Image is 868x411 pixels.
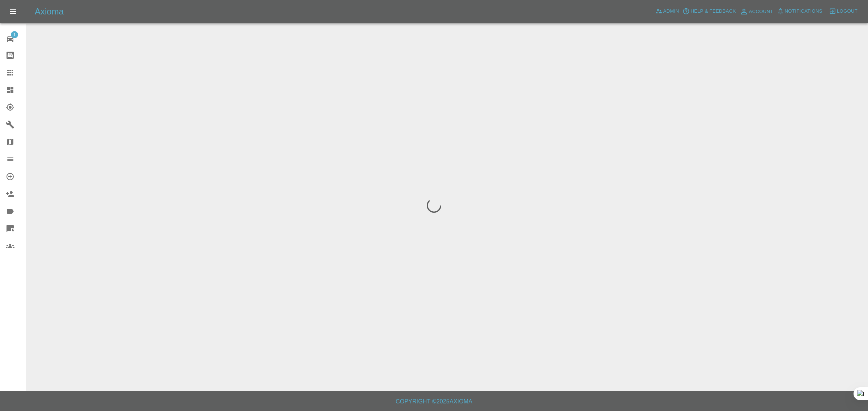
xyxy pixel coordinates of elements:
span: Logout [837,7,858,16]
a: Account [738,6,775,17]
a: Admin [654,6,681,17]
button: Notifications [775,6,824,17]
h5: Axioma [35,6,64,17]
button: Open drawer [4,3,22,20]
h6: Copyright © 2025 Axioma [6,397,862,407]
span: Account [749,8,773,16]
span: Help & Feedback [690,7,736,16]
span: 1 [11,31,18,38]
button: Logout [827,6,859,17]
span: Notifications [785,7,822,16]
button: Help & Feedback [681,6,737,17]
span: Admin [663,7,679,16]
